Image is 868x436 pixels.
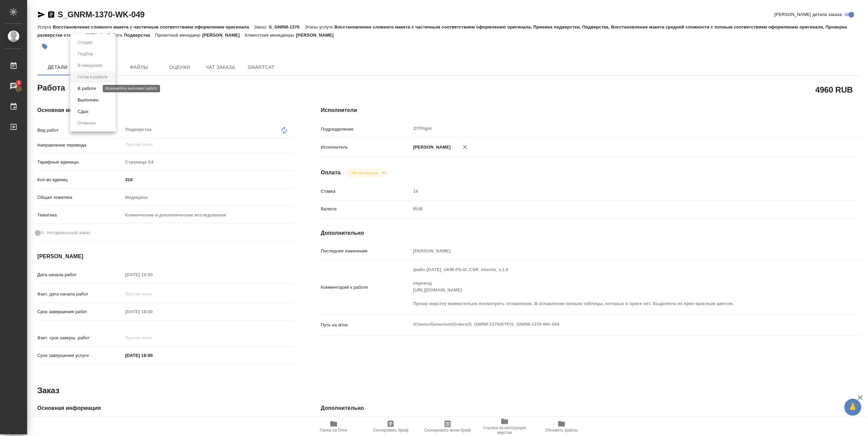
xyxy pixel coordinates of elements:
[76,50,95,58] button: Подбор
[76,39,95,46] button: Создан
[76,119,98,127] button: Отменен
[76,73,110,81] button: Готов к работе
[76,62,104,69] button: В ожидании
[76,85,98,92] button: В работе
[76,108,90,115] button: Сдан
[76,96,100,104] button: Выполнен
